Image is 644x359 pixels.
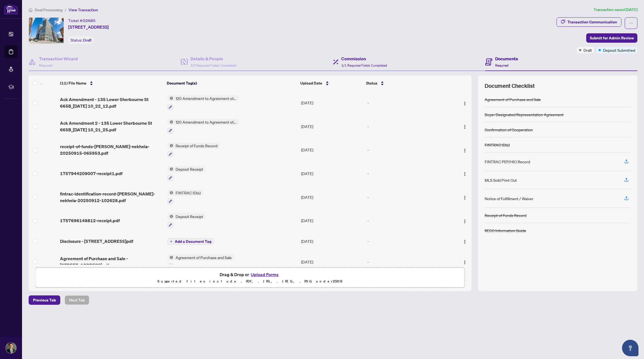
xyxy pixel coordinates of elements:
[220,271,280,278] span: Drag & Drop or
[60,96,163,109] span: Ack Amendment - 135 Lower Sherbourne St 665B_[DATE] 10_22_12.pdf
[298,75,364,91] th: Upload Date
[173,254,234,260] span: Agreement of Purchase and Sale
[366,80,377,86] span: Status
[173,143,220,149] span: Receipt of Funds Record
[4,4,18,14] img: logo
[39,63,52,67] span: Required
[594,7,637,13] article: Transaction saved [DATE]
[463,172,467,176] img: Logo
[167,190,173,196] img: Status Icon
[299,185,365,209] td: [DATE]
[463,125,467,129] img: Logo
[83,38,92,43] span: Draft
[622,340,638,356] button: Open asap
[299,91,365,115] td: [DATE]
[167,95,239,110] button: Status Icon120 Amendment to Agreement of Purchase and Sale
[460,169,469,178] button: Logo
[341,63,387,67] span: 1/1 Required Fields Completed
[29,8,32,12] span: home
[463,148,467,153] img: Logo
[167,238,214,245] button: Add a Document Tag
[485,96,541,102] div: Agreement of Purchase and Sale
[463,240,467,244] img: Logo
[495,63,508,67] span: Required
[69,7,98,12] span: View Transaction
[65,7,66,13] li: /
[33,296,56,304] span: Previous Tab
[175,240,211,243] span: Add a Document Tag
[60,170,122,177] span: 1757944209007-receipt1.pdf
[460,122,469,131] button: Logo
[629,21,633,25] span: ellipsis
[65,295,89,305] button: Next Tab
[190,63,236,67] span: 3/3 Required Fields Completed
[485,177,517,183] div: MLS Sold Print Out
[167,213,205,228] button: Status IconDeposit Receipt
[495,55,518,62] h4: Documents
[300,80,322,86] span: Upload Date
[39,55,78,62] h4: Transaction Wizard
[167,238,214,245] button: Add a Document Tag
[58,75,165,91] th: (11) File Name
[190,55,236,62] h4: Details & People
[60,120,163,133] span: Ack Amendment 2 - 135 Lower Sherbourne St 665B_[DATE] 10_21_25.pdf
[485,142,510,148] div: FINTRAC ID(s)
[485,82,535,90] span: Document Checklist
[463,195,467,200] img: Logo
[167,254,173,260] img: Status Icon
[299,209,365,233] td: [DATE]
[68,36,94,44] div: Status:
[29,295,60,305] button: Previous Tab
[167,95,173,101] img: Status Icon
[485,111,564,118] div: Buyer Designated Representation Agreement
[167,166,173,172] img: Status Icon
[173,119,239,125] span: 120 Amendment to Agreement of Purchase and Sale
[485,212,526,218] div: Receipt of Funds Record
[460,145,469,154] button: Logo
[485,127,533,133] div: Confirmation of Cooperation
[60,255,163,268] span: Agreement of Purchase and Sale - [STREET_ADDRESS]pdf
[590,34,634,42] span: Submit for Admin Review
[556,17,621,27] button: Transaction Communication
[60,217,120,224] span: 1757696148812-receipt.pdf
[167,190,203,205] button: Status IconFINTRAC ID(s)
[583,47,592,53] span: Draft
[173,95,239,101] span: 120 Amendment to Agreement of Purchase and Sale
[68,24,109,30] span: [STREET_ADDRESS]
[586,33,637,43] button: Submit for Admin Review
[35,7,62,12] span: Deal Processing
[60,238,133,244] span: Disclosure - [STREET_ADDRESS]pdf
[485,159,530,165] div: FINTRAC PEP/HIO Record
[367,100,446,106] div: -
[367,238,446,244] div: -
[173,190,203,196] span: FINTRAC ID(s)
[463,219,467,224] img: Logo
[165,75,298,91] th: Document Tag(s)
[173,166,205,172] span: Deposit Receipt
[167,143,173,149] img: Status Icon
[39,278,461,285] p: Supported files include .PDF, .JPG, .JPEG, .PNG under 25 MB
[460,193,469,202] button: Logo
[567,18,617,26] div: Transaction Communication
[170,240,173,243] span: plus
[173,213,205,219] span: Deposit Receipt
[460,237,469,246] button: Logo
[167,254,234,269] button: Status IconAgreement of Purchase and Sale
[167,119,173,125] img: Status Icon
[367,194,446,200] div: -
[367,217,446,224] div: -
[485,195,533,202] div: Notice of Fulfillment / Waiver
[299,250,365,274] td: [DATE]
[167,119,239,134] button: Status Icon120 Amendment to Agreement of Purchase and Sale
[167,166,205,181] button: Status IconDeposit Receipt
[367,147,446,153] div: -
[463,101,467,106] img: Logo
[60,143,163,156] span: receipt-of-funds-[PERSON_NAME]-nekhela-20250915-065953.pdf
[36,268,465,288] span: Drag & Drop orUpload FormsSupported files include .PDF, .JPG, .JPEG, .PNG under25MB
[603,47,635,53] span: Deposit Submitted
[463,260,467,265] img: Logo
[167,213,173,219] img: Status Icon
[367,123,446,129] div: -
[367,259,446,265] div: -
[83,18,95,23] span: 52685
